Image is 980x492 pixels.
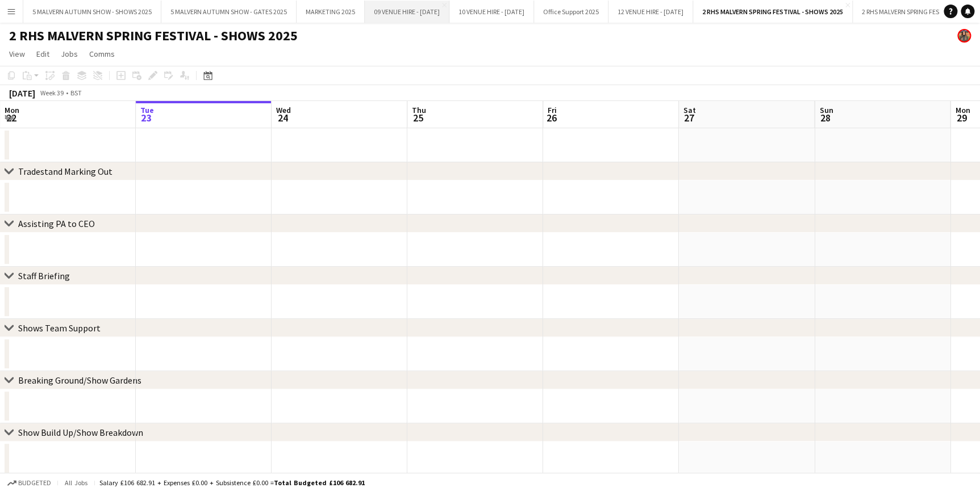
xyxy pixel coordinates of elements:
[957,29,971,43] app-user-avatar: Esme Ruff
[3,111,19,124] span: 22
[70,89,82,97] div: BST
[274,478,365,487] span: Total Budgeted £106 682.91
[18,270,70,281] div: Staff Briefing
[953,111,970,124] span: 29
[548,105,557,115] span: Fri
[37,89,66,97] span: Week 39
[89,49,115,59] span: Comms
[9,49,25,59] span: View
[5,105,19,115] span: Mon
[99,478,365,487] div: Salary £106 682.91 + Expenses £0.00 + Subsistence £0.00 =
[36,49,49,59] span: Edit
[410,111,426,124] span: 25
[608,1,693,23] button: 12 VENUE HIRE - [DATE]
[18,322,101,334] div: Shows Team Support
[140,105,154,115] span: Tue
[56,47,82,61] a: Jobs
[18,375,141,386] div: Breaking Ground/Show Gardens
[276,105,291,115] span: Wed
[534,1,608,23] button: Office Support 2025
[18,427,143,438] div: Show Build Up/Show Breakdown
[693,1,853,23] button: 2 RHS MALVERN SPRING FESTIVAL - SHOWS 2025
[18,218,95,229] div: Assisting PA to CEO
[23,1,161,23] button: 5 MALVERN AUTUMN SHOW - SHOWS 2025
[85,47,119,61] a: Comms
[6,477,53,489] button: Budgeted
[819,105,833,115] span: Sun
[61,49,78,59] span: Jobs
[412,105,426,115] span: Thu
[955,105,970,115] span: Mon
[818,111,833,124] span: 28
[297,1,365,23] button: MARKETING 2025
[62,478,90,487] span: All jobs
[365,1,449,23] button: 09 VENUE HIRE - [DATE]
[5,47,30,61] a: View
[161,1,297,23] button: 5 MALVERN AUTUMN SHOW - GATES 2025
[18,166,112,177] div: Tradestand Marking Out
[18,479,51,487] span: Budgeted
[9,27,298,44] h1: 2 RHS MALVERN SPRING FESTIVAL - SHOWS 2025
[546,111,557,124] span: 26
[32,47,54,61] a: Edit
[682,111,696,124] span: 27
[449,1,534,23] button: 10 VENUE HIRE - [DATE]
[9,87,35,99] div: [DATE]
[139,111,154,124] span: 23
[274,111,291,124] span: 24
[683,105,696,115] span: Sat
